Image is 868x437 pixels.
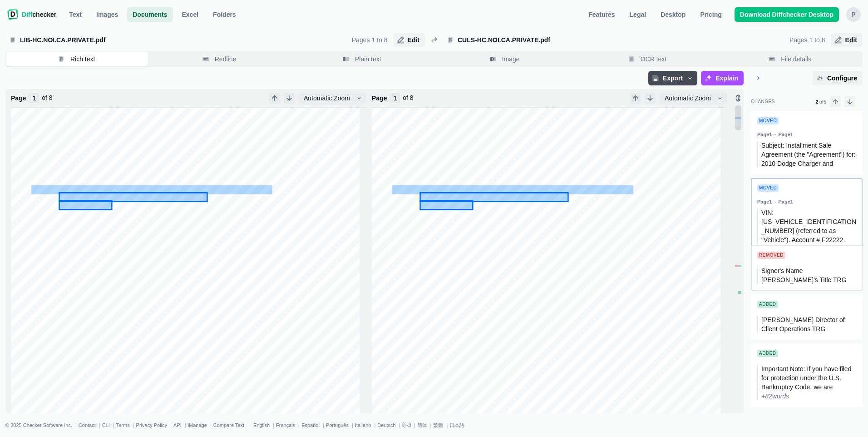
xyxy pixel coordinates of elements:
tspan: will [664,256,673,266]
button: Automatic Zoom [298,93,366,104]
span: [PERSON_NAME] Director of Client Operations TRG [761,316,847,333]
tspan: still [476,256,485,266]
button: Swap diffs [429,35,439,45]
div: Page 1 → Page 1 [757,199,856,208]
tspan: paying [512,248,530,258]
span: 8 [49,94,53,101]
a: Contact [79,422,96,428]
tspan: after [527,232,540,242]
tspan: get [667,248,676,258]
a: Diffchecker [7,7,56,22]
span: checker [22,10,56,19]
tspan: pay [475,263,485,273]
button: Image [434,52,576,66]
span: Subject: Installment Sale Agreement (the "Agreement") for: 2010 Dodge Charger and [761,142,857,167]
tspan: Vehicle [435,232,456,242]
tspan: from [458,248,470,258]
a: Pricing [695,7,727,22]
tspan: include [608,232,628,242]
tspan: private [464,232,483,242]
div: Changes [751,99,775,104]
button: Explain [701,71,744,85]
span: Desktop [659,10,687,19]
a: Download Diffchecker Desktop [735,7,839,22]
div: Moved [757,117,779,124]
button: Previous Page [269,93,280,104]
a: Features [583,7,620,22]
span: LIB-HC.NOI.CA.PRIVATE.pdf [18,35,343,45]
tspan: get [447,248,456,258]
tspan: must [459,263,473,273]
div: of [42,93,52,102]
tspan: you [652,256,662,266]
tspan: costs, [542,248,559,258]
a: Images [91,7,123,22]
span: Rich text [69,55,97,64]
tspan: us [500,256,507,266]
a: iManage [188,422,207,428]
button: Edit [831,33,863,47]
tspan: amount [602,248,623,258]
span: Text [67,10,84,19]
a: Italiano [355,422,371,428]
button: Next Page [645,93,656,104]
tspan: [DATE]. [541,232,571,242]
tspan: owe. [637,248,650,258]
span: OCR text [639,55,669,64]
a: Compare Text [213,422,244,428]
label: CULS-HC.NOI.CA.PRIVATE.pdf upload [443,33,784,47]
a: Privacy Policy [136,422,167,428]
span: Plain text [353,55,383,64]
tspan: If [550,256,553,266]
tspan: could [591,232,606,242]
tspan: owe, [439,256,452,266]
span: CULS-HC.NOI.CA.PRIVATE.pdf [443,33,784,47]
span: Features [587,10,616,19]
tspan: owe [487,256,498,266]
button: p [846,7,861,22]
tspan: that [425,248,436,258]
span: Diff [22,11,32,18]
tspan: after [498,248,510,258]
tspan: money [392,256,411,266]
a: Português [326,422,349,428]
tspan: you [625,248,635,258]
span: Important Note: If you have filed for protection under the U.S. Bankruptcy Code, we are [761,365,853,391]
tspan: to [491,263,497,273]
button: Redline [149,52,291,66]
tspan: sell [414,232,423,242]
a: Legal [624,7,652,22]
tspan: will [561,248,570,258]
tspan: license. [659,232,680,242]
img: Diffchecker logo [7,9,18,20]
tspan: A [572,232,577,242]
tspan: at [457,232,463,242]
strong: Page [372,94,387,103]
div: Removed [757,252,785,259]
div: Page 1 → Page 1 [757,132,856,141]
div: Pages 1 to 8 [789,35,825,45]
span: 8 [410,94,414,101]
tspan: than [413,256,425,266]
span: File details [779,55,813,64]
tspan: money [591,256,610,266]
tspan: unless [430,263,448,273]
button: Export [648,71,697,85]
tspan: extra [392,263,406,273]
a: 简体 [417,422,427,428]
span: VIN: [US_VEHICLE_IDENTIFICATION_NUMBER] (referred to as "Vehicle"). Account # F22222. [761,209,856,243]
span: Image [500,55,522,64]
button: Automatic Zoom [659,93,727,104]
tspan: you [454,256,464,266]
label: LIB-HC.NOI.CA.PRIVATE.pdf upload [5,33,346,47]
tspan: money [405,248,424,258]
tspan: than [612,256,624,266]
tspan: money, [408,263,428,273]
span: Edit [843,35,859,45]
a: हिन्दी [402,422,411,428]
a: Documents [127,7,173,22]
tspan: owe, [637,256,651,266]
tspan: We [392,232,401,242]
button: Edit [393,33,425,47]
